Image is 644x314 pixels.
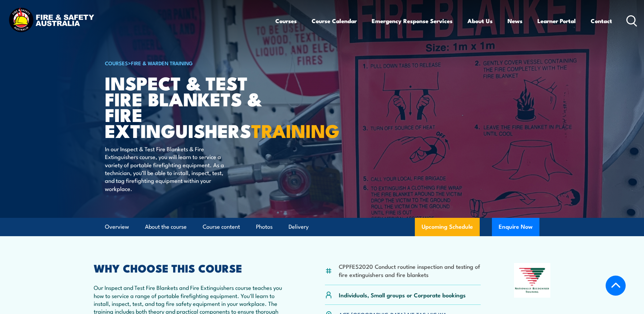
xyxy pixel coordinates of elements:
[105,145,229,192] p: In our Inspect & Test Fire Blankets & Fire Extinguishers course, you will learn to service a vari...
[275,12,297,30] a: Courses
[514,263,551,298] img: Nationally Recognised Training logo.
[537,12,576,30] a: Learner Portal
[339,262,481,278] li: CPPFES2020 Conduct routine inspection and testing of fire extinguishers and fire blankets
[203,218,240,236] a: Course content
[415,218,480,236] a: Upcoming Schedule
[492,218,539,236] button: Enquire Now
[105,59,128,67] a: COURSES
[508,12,522,30] a: News
[289,218,309,236] a: Delivery
[372,12,453,30] a: Emergency Response Services
[256,218,273,236] a: Photos
[591,12,612,30] a: Contact
[251,116,339,144] strong: TRAINING
[105,218,129,236] a: Overview
[105,75,273,138] h1: Inspect & Test Fire Blankets & Fire Extinguishers
[105,59,273,67] h6: >
[467,12,493,30] a: About Us
[339,291,466,299] p: Individuals, Small groups or Corporate bookings
[145,218,187,236] a: About the course
[94,263,292,273] h2: WHY CHOOSE THIS COURSE
[312,12,357,30] a: Course Calendar
[131,59,193,67] a: Fire & Warden Training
